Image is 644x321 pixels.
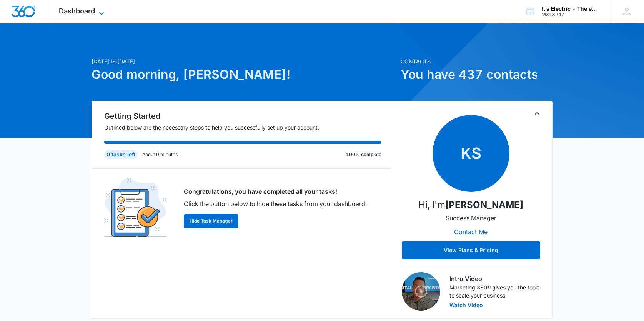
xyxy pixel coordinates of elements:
[402,272,440,311] img: Intro Video
[402,241,540,259] button: View Plans & Pricing
[92,57,396,65] p: [DATE] is [DATE]
[92,65,396,84] h1: Good morning, [PERSON_NAME]!
[542,6,598,12] div: account name
[184,187,367,196] p: Congratulations, you have completed all your tasks!
[446,213,496,223] p: Success Manager
[433,115,509,192] span: KS
[446,223,495,241] button: Contact Me
[401,65,553,84] h1: You have 437 contacts
[142,151,178,158] p: About 0 minutes
[542,12,598,17] div: account id
[104,110,391,122] h2: Getting Started
[449,283,540,299] p: Marketing 360® gives you the tools to scale your business.
[104,123,391,131] p: Outlined below are the necessary steps to help you successfully set up your account.
[346,151,381,158] p: 100% complete
[59,7,95,15] span: Dashboard
[401,57,553,65] p: Contacts
[418,198,523,212] p: Hi, I'm
[449,274,540,283] h3: Intro Video
[449,303,483,308] button: Watch Video
[184,199,367,208] p: Click the button below to hide these tasks from your dashboard.
[184,214,238,228] button: Hide Task Manager
[445,199,523,210] strong: [PERSON_NAME]
[104,150,138,159] div: 0 tasks left
[533,109,542,118] button: Toggle Collapse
